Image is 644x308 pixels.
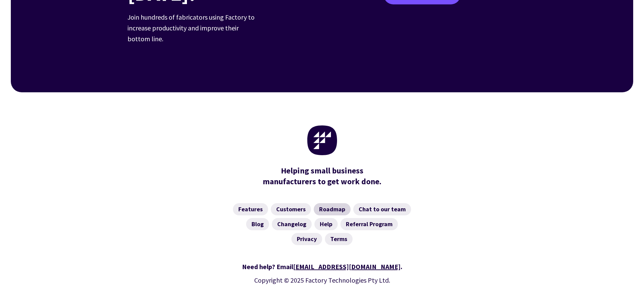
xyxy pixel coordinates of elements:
div: manufacturers to get work done. [260,165,385,187]
a: Customers [271,203,311,215]
mark: Helping small business [281,165,363,176]
a: [EMAIL_ADDRESS][DOMAIN_NAME] [293,262,401,271]
a: Blog [246,218,269,230]
a: Changelog [272,218,312,230]
p: Copyright © 2025 Factory Technologies Pty Ltd. [127,275,517,286]
p: Join hundreds of fabricators using Factory to increase productivity and improve their bottom line. [127,12,259,44]
a: Privacy [291,233,322,245]
iframe: Chat Widget [531,235,644,308]
a: Terms [325,233,353,245]
nav: Footer Navigation [127,203,517,245]
a: Chat to our team [353,203,411,215]
a: Features [233,203,268,215]
a: Help [314,218,338,230]
div: Need help? Email . [127,261,517,272]
a: Roadmap [314,203,351,215]
a: Referral Program [340,218,398,230]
